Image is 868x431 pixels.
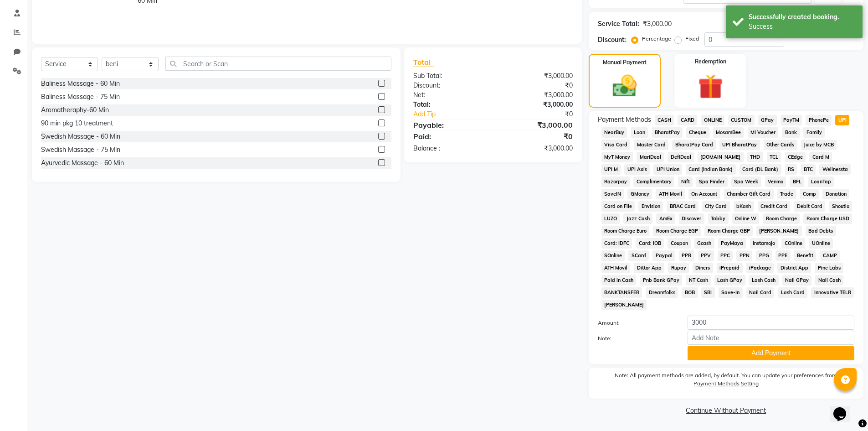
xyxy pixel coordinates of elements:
[763,213,800,224] span: Room Charge
[41,79,120,88] div: Baliness Massage - 60 Min
[809,238,833,249] span: UOnline
[749,12,856,22] div: Successfully created booking.
[686,164,736,175] span: Card (Indian Bank)
[758,201,791,212] span: Credit Card
[668,238,691,249] span: Coupon
[678,115,697,125] span: CARD
[756,250,772,261] span: PPG
[41,145,120,155] div: Swedish Massage - 75 Min
[634,263,664,273] span: Dittor App
[782,127,800,138] span: Bank
[740,164,781,175] span: Card (DL Bank)
[732,213,760,224] span: Online W
[636,238,664,249] span: Card: IOB
[601,152,633,162] span: MyT Money
[815,275,843,286] span: Nail Cash
[746,263,774,273] span: iPackage
[718,250,733,261] span: PPC
[686,275,711,286] span: NT Cash
[785,152,806,162] span: CEdge
[835,115,849,125] span: UPI
[717,263,743,273] span: iPrepaid
[41,92,120,102] div: Baliness Massage - 75 Min
[696,177,728,187] span: Spa Finder
[646,287,678,298] span: Dreamfolks
[830,395,859,422] iframe: chat widget
[656,189,685,199] span: ATH Movil
[764,140,797,150] span: Other Cards
[652,250,675,261] span: Paypal
[631,127,648,138] span: Loan
[701,115,724,125] span: ONLINE
[627,189,652,199] span: GMoney
[801,140,837,150] span: Juice by MCB
[800,189,819,199] span: Comp
[601,189,624,199] span: SaveIN
[693,263,713,273] span: Diners
[693,379,759,388] label: Payment Methods Setting
[634,140,668,150] span: Master Card
[413,57,434,67] span: Total
[806,226,836,236] span: Bad Debts
[688,346,854,360] button: Add Payment
[165,57,391,71] input: Search or Scan
[598,371,854,391] label: Note: All payment methods are added, by default. You can update your preferences from
[655,115,674,125] span: CASH
[688,189,720,199] span: On Account
[591,319,681,327] label: Amount:
[777,263,811,273] span: District App
[749,275,779,286] span: Lash Cash
[605,72,644,100] img: _cash.svg
[820,250,840,261] span: CAMP
[493,71,580,81] div: ₹3,000.00
[702,201,730,212] span: City Card
[601,275,637,286] span: Paid in Cash
[601,213,620,224] span: LUZO
[803,213,852,224] span: Room Charge USD
[493,119,580,130] div: ₹3,000.00
[749,22,856,31] div: Success
[803,127,825,138] span: Family
[406,90,493,100] div: Net:
[493,144,580,153] div: ₹3,000.00
[601,263,631,273] span: ATH Movil
[508,109,580,119] div: ₹0
[809,152,832,162] span: Card M
[406,144,493,153] div: Balance :
[734,201,754,212] span: bKash
[688,331,854,345] input: Add Note
[714,275,745,286] span: Lash GPay
[747,152,763,162] span: THD
[794,201,825,212] span: Debit Card
[736,250,752,261] span: PPN
[688,316,854,330] input: Amount
[679,250,694,261] span: PPR
[624,164,650,175] span: UPI Axis
[653,226,701,236] span: Room Charge EGP
[601,177,630,187] span: Razorpay
[637,152,664,162] span: MariDeal
[41,158,124,168] div: Ayurvedic Massage - 60 Min
[493,100,580,109] div: ₹3,000.00
[493,81,580,90] div: ₹0
[801,164,816,175] span: BTC
[685,35,699,43] label: Fixed
[493,131,580,142] div: ₹0
[686,127,709,138] span: Cheque
[731,177,761,187] span: Spa Week
[794,250,817,261] span: Benefit
[406,119,493,130] div: Payable:
[601,164,621,175] span: UPI M
[694,238,714,249] span: Gcash
[601,238,632,249] span: Card: IDFC
[601,140,631,150] span: Visa Card
[41,119,113,128] div: 90 min pkg 10 treatment
[643,19,672,29] div: ₹3,000.00
[750,238,778,249] span: Instamojo
[746,287,775,298] span: Nail Card
[672,140,716,150] span: BharatPay Card
[758,115,777,125] span: GPay
[778,287,807,298] span: Lash Card
[406,131,493,142] div: Paid:
[718,238,746,249] span: PayMaya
